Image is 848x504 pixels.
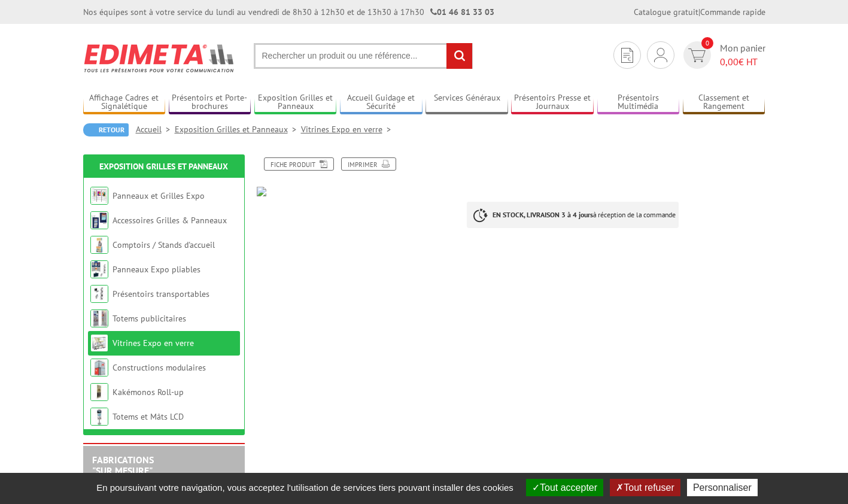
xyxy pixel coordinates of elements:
a: Services Généraux [425,93,508,113]
a: Commande rapide [700,7,765,17]
img: devis rapide [621,48,633,63]
a: Exposition Grilles et Panneaux [99,161,228,172]
img: Panneaux et Grilles Expo [90,187,108,205]
img: Totems et Mâts LCD [90,408,108,426]
a: Totems publicitaires [113,313,186,324]
img: devis rapide [654,48,667,62]
a: FABRICATIONS"Sur Mesure" [92,454,154,476]
a: Kakémonos Roll-up [113,387,184,397]
strong: 01 46 81 33 03 [430,7,494,17]
a: Panneaux Expo pliables [113,264,200,275]
input: Rechercher un produit ou une référence... [254,43,473,69]
a: Classement et Rangement [683,93,765,113]
span: En poursuivant votre navigation, vous acceptez l'utilisation de services tiers pouvant installer ... [90,482,519,493]
img: Kakémonos Roll-up [90,383,108,401]
button: Personnaliser (fenêtre modale) [687,479,758,496]
a: Présentoirs transportables [113,289,209,299]
a: devis rapide 0 Mon panier 0,00€ HT [680,41,765,69]
a: Accueil Guidage et Sécurité [340,93,423,113]
p: à réception de la commande [467,202,679,228]
img: Edimeta [83,36,236,80]
img: Constructions modulaires [90,359,108,377]
a: Fiche produit [264,157,334,171]
a: Comptoirs / Stands d'accueil [113,239,215,250]
a: Affichage Cadres et Signalétique [83,93,166,113]
a: Exposition Grilles et Panneaux [254,93,337,113]
a: Vitrines Expo en verre [113,338,194,348]
span: 0 [701,37,713,49]
strong: EN STOCK, LIVRAISON 3 à 4 jours [493,210,593,219]
a: Accessoires Grilles & Panneaux [113,215,227,226]
a: Présentoirs Multimédia [597,93,680,113]
img: Panneaux Expo pliables [90,260,108,278]
div: | [634,6,765,18]
button: Tout accepter [526,479,603,496]
a: Accueil [136,124,175,135]
button: Tout refuser [610,479,680,496]
span: € HT [720,55,765,69]
a: Présentoirs Presse et Journaux [511,93,594,113]
span: 0,00 [720,56,738,68]
a: Retour [83,123,129,136]
div: Nos équipes sont à votre service du lundi au vendredi de 8h30 à 12h30 et de 13h30 à 17h30 [83,6,494,18]
img: Comptoirs / Stands d'accueil [90,236,108,254]
a: Exposition Grilles et Panneaux [175,124,301,135]
span: Mon panier [720,41,765,69]
input: rechercher [446,43,472,69]
a: Constructions modulaires [113,362,206,373]
img: Accessoires Grilles & Panneaux [90,211,108,229]
a: Vitrines Expo en verre [301,124,396,135]
a: Catalogue gratuit [634,7,698,17]
img: Vitrines Expo en verre [90,334,108,352]
img: Totems publicitaires [90,309,108,327]
a: Présentoirs et Porte-brochures [169,93,251,113]
a: Totems et Mâts LCD [113,411,184,422]
img: Présentoirs transportables [90,285,108,303]
img: devis rapide [688,48,706,62]
a: Panneaux et Grilles Expo [113,190,205,201]
a: Imprimer [341,157,396,171]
